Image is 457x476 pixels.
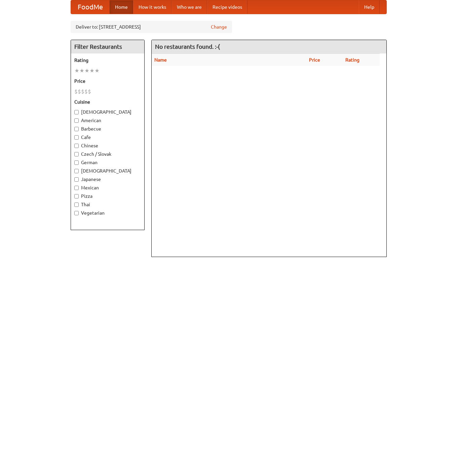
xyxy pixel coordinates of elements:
[74,134,141,141] label: Cafe
[74,211,79,215] input: Vegetarian
[74,203,79,207] input: Thai
[154,57,167,63] a: Name
[74,159,141,166] label: German
[74,169,79,173] input: [DEMOGRAPHIC_DATA]
[74,151,141,157] label: Czech / Slovak
[74,78,141,84] h5: Price
[78,88,81,95] li: $
[74,125,141,132] label: Barbecue
[84,88,88,95] li: $
[74,142,141,149] label: Chinese
[211,24,227,30] a: Change
[74,168,141,174] label: [DEMOGRAPHIC_DATA]
[74,186,79,190] input: Mexican
[359,0,380,14] a: Help
[84,67,89,74] li: ★
[74,160,79,165] input: German
[172,0,207,14] a: Who we are
[110,0,133,14] a: Home
[74,57,141,64] h5: Rating
[155,43,220,50] ng-pluralize: No restaurants found. :-(
[79,67,84,74] li: ★
[89,67,94,74] li: ★
[74,99,141,105] h5: Cuisine
[94,67,100,74] li: ★
[133,0,172,14] a: How it works
[74,184,141,191] label: Mexican
[74,201,141,208] label: Thai
[74,117,141,124] label: American
[88,88,91,95] li: $
[74,210,141,216] label: Vegetarian
[74,109,141,115] label: [DEMOGRAPHIC_DATA]
[74,127,79,131] input: Barbecue
[345,57,359,63] a: Rating
[74,144,79,148] input: Chinese
[74,177,79,182] input: Japanese
[74,88,78,95] li: $
[81,88,84,95] li: $
[71,0,110,14] a: FoodMe
[74,194,79,198] input: Pizza
[74,118,79,123] input: American
[71,21,232,33] div: Deliver to: [STREET_ADDRESS]
[207,0,247,14] a: Recipe videos
[74,67,79,74] li: ★
[74,193,141,199] label: Pizza
[74,110,79,114] input: [DEMOGRAPHIC_DATA]
[74,176,141,183] label: Japanese
[71,40,144,53] h4: Filter Restaurants
[74,152,79,156] input: Czech / Slovak
[309,57,320,63] a: Price
[74,135,79,140] input: Cafe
